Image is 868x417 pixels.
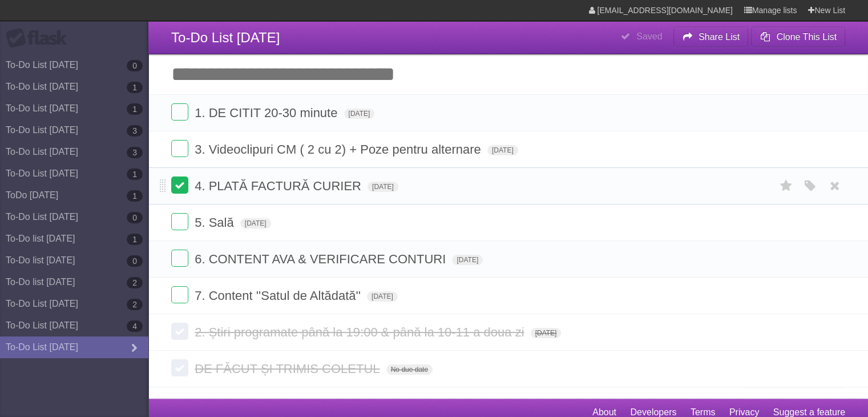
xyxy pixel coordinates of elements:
span: No due date [386,364,433,375]
b: 0 [127,212,143,223]
b: 0 [127,60,143,71]
span: [DATE] [531,328,562,338]
b: Saved [636,31,662,41]
span: 4. PLATĂ FACTURĂ CURIER [195,179,364,193]
span: [DATE] [240,218,271,228]
span: To-Do List [DATE] [171,30,280,45]
span: [DATE] [344,109,375,119]
label: Done [171,359,188,376]
b: 2 [127,299,143,310]
span: [DATE] [487,145,518,155]
span: 3. Videoclipuri CM ( 2 cu 2) + Poze pentru alternare [195,142,484,157]
b: 2 [127,277,143,288]
span: 1. DE CITIT 20-30 minute [195,106,340,120]
b: 1 [127,234,143,245]
label: Done [171,250,188,267]
div: Flask [6,28,74,49]
span: [DATE] [367,291,398,302]
b: 3 [127,147,143,158]
b: 1 [127,190,143,202]
label: Done [171,213,188,230]
label: Done [171,140,188,157]
label: Star task [776,177,797,195]
b: Clone This List [776,32,837,42]
b: 1 [127,103,143,115]
span: 2. Știri programate până la 19:00 & până la 10-11 a doua zi [195,325,527,339]
b: 1 [127,82,143,93]
span: DE FĂCUT ȘI TRIMIS COLETUL [195,362,382,376]
label: Done [171,323,188,340]
span: [DATE] [452,255,483,265]
span: 6. CONTENT AVA & VERIFICARE CONTURI [195,252,449,266]
span: [DATE] [368,182,398,192]
label: Done [171,286,188,303]
button: Share List [673,27,749,47]
span: 7. Content ''Satul de Altădată'' [195,288,364,303]
b: 4 [127,320,143,332]
span: 5. Sală [195,215,237,230]
b: 3 [127,125,143,137]
b: 1 [127,169,143,180]
label: Done [171,177,188,194]
b: Share List [699,32,740,42]
label: Done [171,103,188,121]
b: 0 [127,255,143,267]
button: Clone This List [751,27,845,47]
